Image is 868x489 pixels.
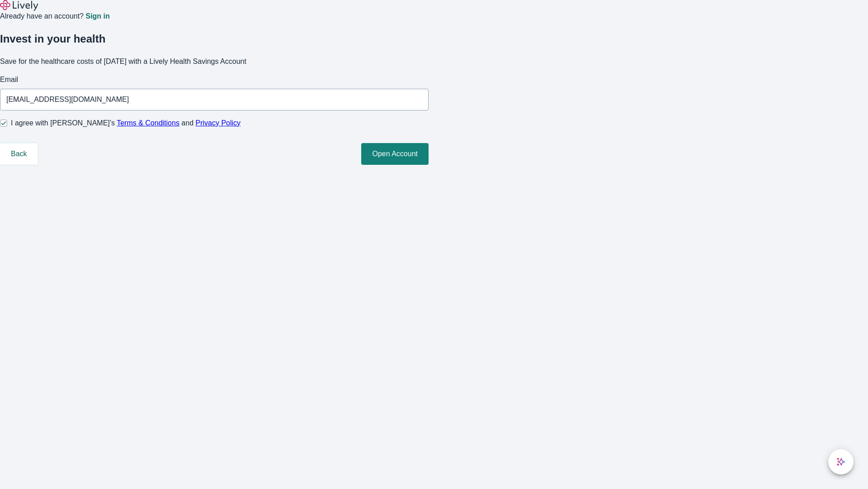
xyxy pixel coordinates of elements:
span: I agree with [PERSON_NAME]’s and [11,118,241,129]
button: chat [828,449,854,475]
a: Privacy Policy [196,119,241,127]
a: Terms & Conditions [117,119,179,127]
a: Sign in [85,13,109,20]
button: Open Account [361,143,429,165]
svg: Lively AI Assistant [836,457,845,466]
